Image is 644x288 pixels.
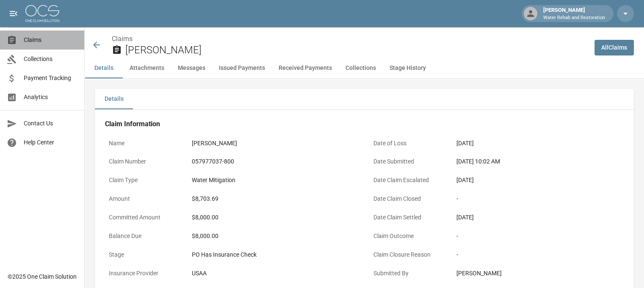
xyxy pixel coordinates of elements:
[105,172,181,188] p: Claim Type
[105,120,624,128] h4: Claim Information
[456,139,620,148] div: [DATE]
[8,272,77,281] div: © 2025 One Claim Solution
[456,269,620,278] div: [PERSON_NAME]
[192,232,356,241] div: $8,000.00
[192,250,356,259] div: PO Has Insurance Check
[370,172,446,188] p: Date Claim Escalated
[192,269,356,278] div: USAA
[192,176,356,185] div: Water Mitigation
[105,209,181,226] p: Committed Amount
[370,228,446,244] p: Claim Outcome
[105,228,181,244] p: Balance Due
[456,250,620,259] div: -
[25,5,59,22] img: ocs-logo-white-transparent.png
[594,40,634,55] a: AllClaims
[85,58,644,78] div: anchor tabs
[456,213,620,222] div: [DATE]
[456,157,620,166] div: [DATE] 10:02 AM
[24,36,77,44] span: Claims
[272,58,339,78] button: Received Payments
[105,153,181,170] p: Claim Number
[95,89,133,109] button: Details
[24,74,77,83] span: Payment Tracking
[85,58,123,78] button: Details
[171,58,212,78] button: Messages
[105,246,181,263] p: Stage
[370,153,446,170] p: Date Submitted
[192,139,356,148] div: [PERSON_NAME]
[383,58,433,78] button: Stage History
[339,58,383,78] button: Collections
[540,6,608,21] div: [PERSON_NAME]
[112,35,133,43] a: Claims
[112,34,588,44] nav: breadcrumb
[192,194,356,203] div: $8,703.69
[95,89,634,109] div: details tabs
[456,176,620,185] div: [DATE]
[105,191,181,207] p: Amount
[192,157,356,166] div: 057977037-800
[24,55,77,64] span: Collections
[123,58,171,78] button: Attachments
[24,93,77,102] span: Analytics
[543,14,605,22] p: Water Rehab and Restoration
[5,5,22,22] button: open drawer
[192,213,356,222] div: $8,000.00
[125,44,588,56] h2: [PERSON_NAME]
[370,191,446,207] p: Date Claim Closed
[24,119,77,128] span: Contact Us
[105,265,181,282] p: Insurance Provider
[105,135,181,152] p: Name
[370,265,446,282] p: Submitted By
[456,194,620,203] div: -
[370,246,446,263] p: Claim Closure Reason
[456,232,620,241] div: -
[24,138,77,147] span: Help Center
[370,209,446,226] p: Date Claim Settled
[370,135,446,152] p: Date of Loss
[212,58,272,78] button: Issued Payments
